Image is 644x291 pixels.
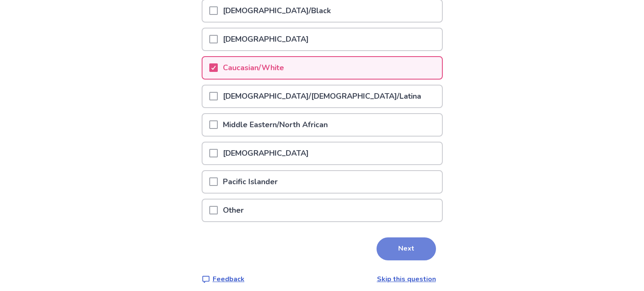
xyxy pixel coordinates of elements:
[218,29,314,50] p: [DEMOGRAPHIC_DATA]
[218,143,314,164] p: [DEMOGRAPHIC_DATA]
[213,274,245,284] p: Feedback
[377,237,436,260] button: Next
[377,274,436,284] a: Skip this question
[218,171,283,193] p: Pacific Islander
[218,86,426,107] p: [DEMOGRAPHIC_DATA]/[DEMOGRAPHIC_DATA]/Latina
[218,114,333,136] p: Middle Eastern/North African
[218,200,249,221] p: Other
[218,57,289,79] p: Caucasian/White
[202,274,245,284] a: Feedback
